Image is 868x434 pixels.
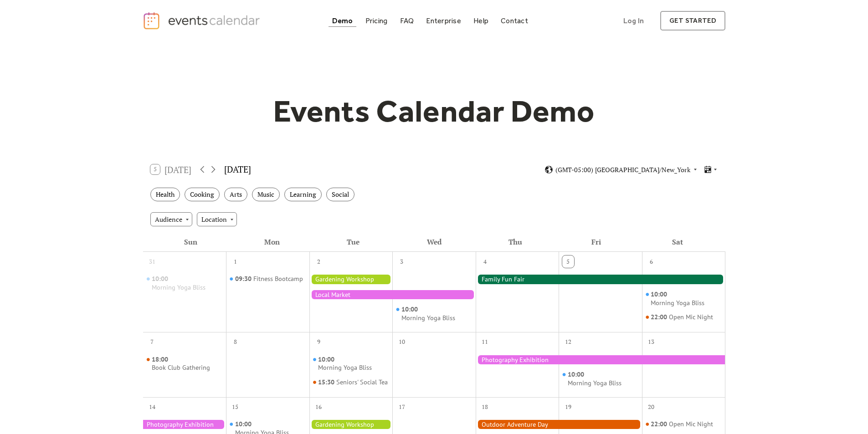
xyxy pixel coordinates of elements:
div: Demo [332,18,353,23]
a: Contact [497,15,532,27]
a: home [143,11,263,30]
a: get started [660,11,725,31]
a: Demo [329,15,357,27]
div: Contact [501,18,528,23]
div: Pricing [365,18,388,23]
div: Enterprise [426,18,461,23]
a: Help [470,15,492,27]
a: Log In [614,11,653,31]
a: Enterprise [422,15,464,27]
h1: Events Calendar Demo [259,92,609,130]
div: Help [473,18,488,23]
div: FAQ [400,18,414,23]
a: Pricing [362,15,391,27]
a: FAQ [396,15,418,27]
